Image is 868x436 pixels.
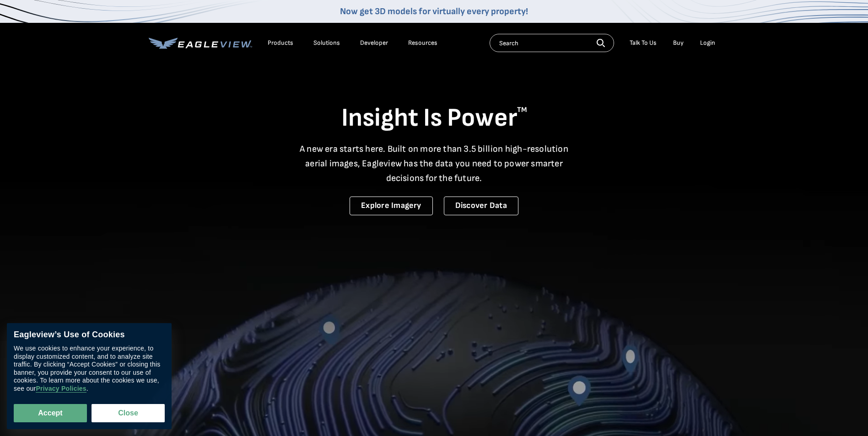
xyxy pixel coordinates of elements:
[350,197,433,215] a: Explore Imagery
[14,345,165,393] div: We use cookies to enhance your experience, to display customized content, and to analyze site tra...
[490,34,614,52] input: Search
[313,39,340,47] div: Solutions
[360,39,388,47] a: Developer
[92,404,165,422] button: Close
[700,39,715,47] div: Login
[36,385,86,393] a: Privacy Policies
[408,39,437,47] div: Resources
[14,330,165,340] div: Eagleview’s Use of Cookies
[14,404,87,422] button: Accept
[268,39,293,47] div: Products
[149,102,720,134] h1: Insight Is Power
[444,197,518,215] a: Discover Data
[517,106,527,114] sup: TM
[294,142,574,186] p: A new era starts here. Built on more than 3.5 billion high-resolution aerial images, Eagleview ha...
[673,39,684,47] a: Buy
[340,6,528,17] a: Now get 3D models for virtually every property!
[630,39,657,47] div: Talk To Us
